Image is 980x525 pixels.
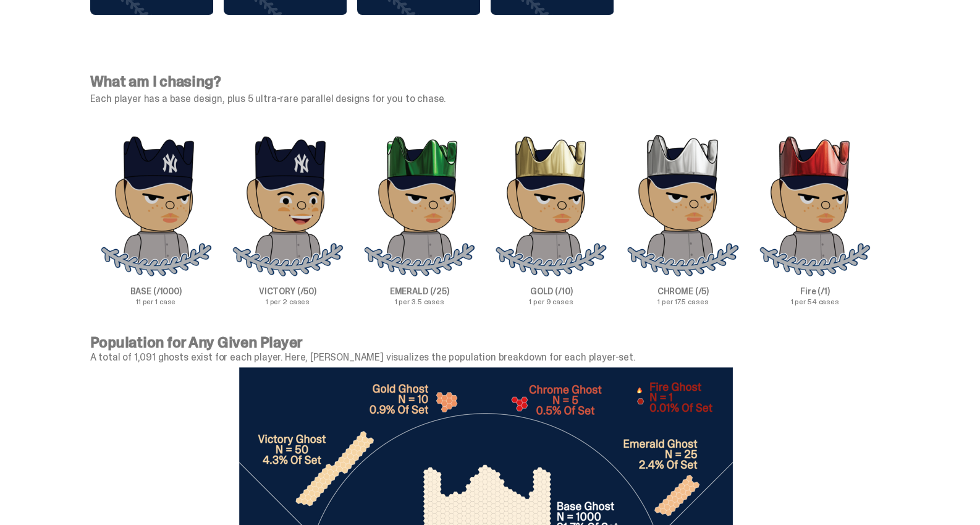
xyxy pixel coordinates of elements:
[90,287,222,296] p: BASE (/1000)
[759,134,871,277] img: Fire%20Img.png
[90,335,881,350] p: Population for Any Given Player
[232,134,344,277] img: Victory%20Img.png
[363,134,475,277] img: Emerald%20Img.png
[485,298,617,305] p: 1 per 9 cases
[617,298,749,305] p: 1 per 17.5 cases
[222,287,353,296] p: VICTORY (/50)
[485,287,617,296] p: GOLD (/10)
[90,298,222,305] p: 11 per 1 case
[90,94,881,104] p: Each player has a base design, plus 5 ultra-rare parallel designs for you to chase.
[353,287,485,296] p: EMERALD (/25)
[100,134,212,277] img: BASE%20Img.png
[749,298,881,305] p: 1 per 54 cases
[617,287,749,296] p: CHROME (/5)
[222,298,353,305] p: 1 per 2 cases
[90,74,881,89] h4: What am I chasing?
[749,287,881,296] p: Fire (/1)
[627,134,740,277] img: Chrome%20Img.png
[495,134,608,277] img: Gold%20Img.png
[353,298,485,305] p: 1 per 3.5 cases
[90,352,881,362] p: A total of 1,091 ghosts exist for each player. Here, [PERSON_NAME] visualizes the population brea...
